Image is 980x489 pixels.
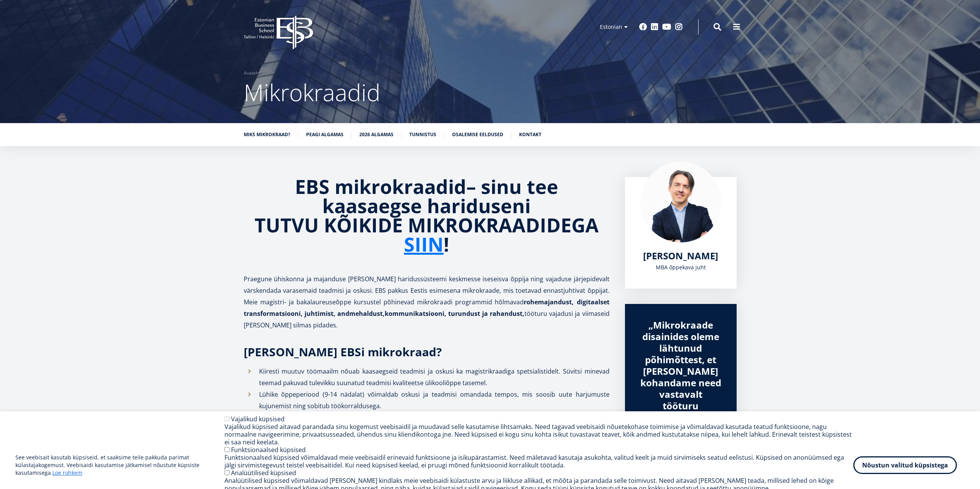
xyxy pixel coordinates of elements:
a: Avaleht [244,69,260,77]
p: Kiiresti muutuv töömaailm nõuab kaasaegseid teadmisi ja oskusi ka magistrikraadiga spetsialistide... [259,365,610,389]
strong: EBS mikrokraadid [295,174,466,200]
p: Praegune ühiskonna ja majanduse [PERSON_NAME] haridussüsteemi keskmesse iseseisva õppija ning vaj... [244,273,610,331]
a: Loe rohkem [52,469,82,477]
strong: [PERSON_NAME] EBSi mikrokraad? [244,344,442,360]
strong: kommunikatsiooni, turundust ja rahandust, [385,309,524,318]
strong: – [466,174,476,200]
div: MBA õppekava juht [640,262,721,273]
label: Funktsionaalsed küpsised [231,446,306,454]
label: Vajalikud küpsised [231,415,285,423]
a: Youtube [662,23,671,31]
a: Instagram [675,23,683,31]
a: Linkedin [651,23,658,31]
strong: sinu tee kaasaegse hariduseni TUTVU KÕIKIDE MIKROKRAADIDEGA ! [255,174,599,257]
div: Vajalikud küpsised aitavad parandada sinu kogemust veebisaidil ja muudavad selle kasutamise lihts... [224,423,853,446]
div: „Mikrokraade disainides oleme lähtunud põhimõttest, et [PERSON_NAME] kohandame need vastavalt töö... [640,319,721,423]
a: Tunnistus [409,131,436,139]
a: Osalemise eeldused [452,131,503,139]
button: Nõustun valitud küpsistega [853,456,957,474]
a: Facebook [639,23,647,31]
a: [PERSON_NAME] [643,250,718,262]
span: Mikrokraadid [244,77,380,108]
img: Marko Rillo [640,162,721,242]
a: SIIN [404,235,444,254]
p: See veebisait kasutab küpsiseid, et saaksime teile pakkuda parimat külastajakogemust. Veebisaidi ... [15,454,224,477]
a: Kontakt [519,131,541,139]
label: Analüütilised küpsised [231,469,296,477]
a: Miks mikrokraad? [244,131,290,139]
span: [PERSON_NAME] [643,249,718,262]
div: Funktsionaalsed küpsised võimaldavad meie veebisaidil erinevaid funktsioone ja isikupärastamist. ... [224,454,853,469]
li: Lühike õppeperiood (9-14 nädalat) võimaldab oskusi ja teadmisi omandada tempos, mis soosib uute h... [244,389,610,412]
a: Peagi algamas [306,131,343,139]
a: 2026 algamas [359,131,394,139]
